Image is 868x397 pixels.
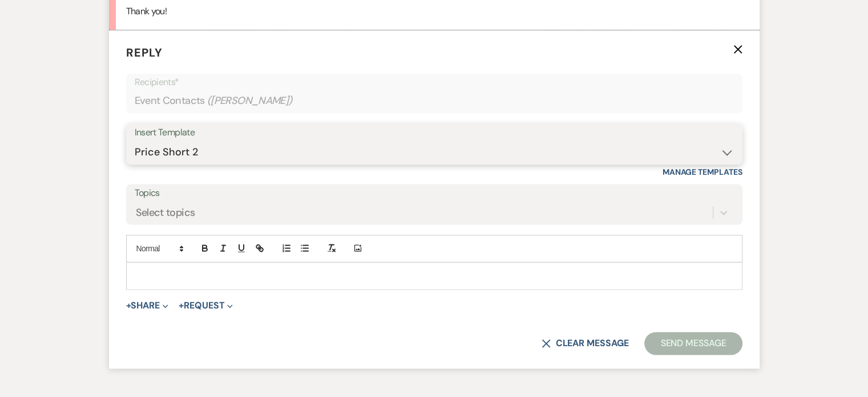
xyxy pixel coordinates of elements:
[644,332,742,355] button: Send Message
[542,339,628,348] button: Clear message
[135,125,734,141] div: Insert Template
[135,75,734,90] p: Recipients*
[179,301,233,310] button: Request
[136,204,195,220] div: Select topics
[126,301,169,310] button: Share
[135,90,734,112] div: Event Contacts
[135,185,734,202] label: Topics
[663,167,742,177] a: Manage Templates
[126,4,742,19] p: Thank you!
[179,301,184,310] span: +
[126,45,163,60] span: Reply
[207,93,293,109] span: ( [PERSON_NAME] )
[126,301,131,310] span: +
